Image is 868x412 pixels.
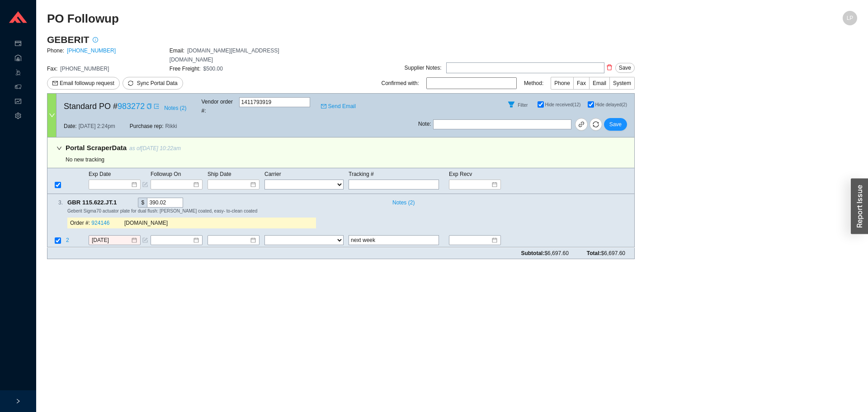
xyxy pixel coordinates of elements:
div: Copy [118,198,124,208]
span: Free Freight: [170,66,201,72]
span: filter [505,101,518,108]
span: Rikki [165,122,177,131]
span: Portal Scraper Data [66,144,127,152]
div: Confirmed with: Method: [382,77,635,90]
a: export [154,102,159,111]
a: link [575,118,588,131]
span: Hide delayed (2) [595,102,627,107]
span: Exp Recv [449,171,472,177]
span: info-circle [90,37,101,43]
span: Total: [587,249,625,258]
span: Email followup request [60,79,114,88]
span: Followup On [151,171,181,177]
span: Filter [518,103,528,108]
span: Notes ( 2 ) [164,104,186,113]
button: Save [604,118,627,131]
div: Copy [146,102,152,111]
span: Email: [170,47,184,54]
h2: PO Followup [47,11,655,27]
span: Order #: [70,220,90,227]
input: Hide delayed(2) [588,101,594,108]
span: as of [DATE] 10:22am [129,145,181,152]
span: Save [609,120,622,129]
button: Notes (2) [388,198,415,204]
button: Save [615,63,635,73]
button: Notes (2) [164,103,187,109]
span: Notes ( 2 ) [392,198,415,207]
button: Filter [504,97,519,112]
input: 8/20/2025 [92,236,131,245]
span: link [578,122,585,129]
span: Ship Date [208,171,231,177]
span: Save [619,63,631,72]
span: copy [146,104,152,109]
span: Geberit Sigma70 actuator plate for dual flush: [PERSON_NAME] coated, easy- to-clean coated [67,208,257,213]
span: Standard PO # [64,99,145,113]
span: [DOMAIN_NAME] [124,220,168,227]
span: credit-card [15,37,21,52]
span: Carrier [264,171,281,177]
span: mail [52,81,58,87]
span: $6,697.60 [544,250,568,256]
span: Date: [64,122,77,131]
span: export [154,104,159,109]
span: down [57,146,62,151]
span: $500.00 [203,66,223,72]
div: $ [138,198,147,208]
span: Hide received (12) [545,102,580,107]
span: form [142,182,148,187]
span: delete [605,64,614,71]
span: right [15,398,21,404]
a: [PHONE_NUMBER] [67,47,116,54]
span: form [142,238,148,243]
span: sync [590,121,602,128]
span: System [613,80,631,86]
a: 983272 [118,102,145,111]
span: $6,697.60 [601,250,625,256]
h3: GEBERIT [47,33,89,46]
span: Exp Date [89,171,111,177]
span: mail [321,104,326,109]
div: No new tracking [66,155,184,164]
a: mailSend Email [321,102,356,111]
span: Phone [554,80,570,86]
span: Sync Portal Data [137,80,178,86]
button: mailEmail followup request [47,77,120,90]
span: [DOMAIN_NAME][EMAIL_ADDRESS][DOMAIN_NAME] [170,47,279,63]
div: Supplier Notes: [405,63,442,72]
span: Fax [577,80,586,86]
span: Subtotal: [521,249,568,258]
span: sync [128,81,133,86]
span: [DATE] 2:24pm [79,122,115,131]
span: [PHONE_NUMBER] [60,66,109,72]
span: down [49,112,55,118]
span: GBR 115.622.JT.1 [67,198,124,208]
span: fund [15,95,21,109]
button: sync [590,118,602,131]
span: Phone: [47,47,64,54]
span: Purchase rep: [130,122,164,131]
span: Tracking # [349,171,374,177]
button: syncSync Portal Data [123,77,183,90]
span: LP [847,11,854,25]
button: info-circle [89,33,102,46]
span: 2 [66,237,71,244]
span: Vendor order # : [202,97,237,115]
button: delete [604,61,614,74]
a: 924146 [91,220,109,227]
span: setting [15,109,21,124]
input: Hide received(12) [538,101,544,108]
span: Note : [418,119,431,129]
div: 3 . [47,198,63,207]
span: Email [593,80,606,86]
span: Fax: [47,66,57,72]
